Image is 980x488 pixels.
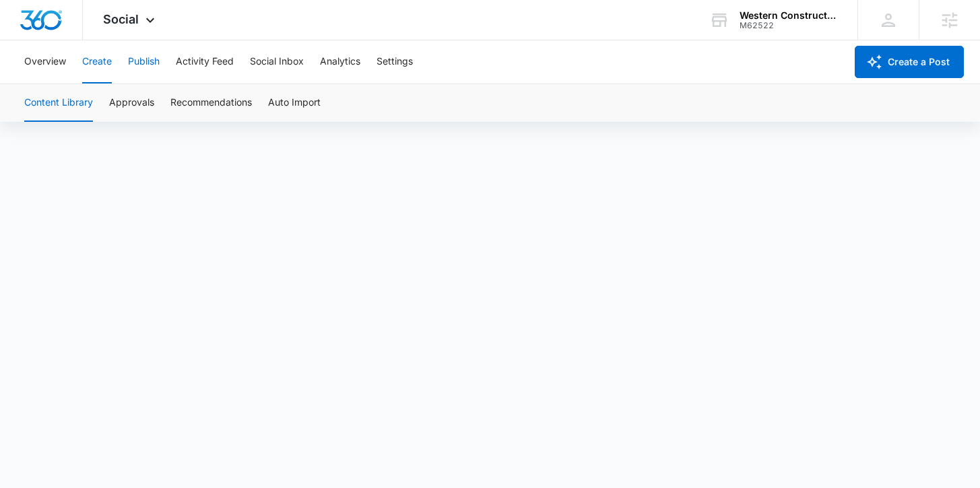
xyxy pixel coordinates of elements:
[740,21,838,30] div: account id
[855,46,964,78] button: Create a Post
[320,40,360,83] button: Analytics
[82,40,112,83] button: Create
[24,84,93,122] button: Content Library
[128,40,160,83] button: Publish
[176,40,234,83] button: Activity Feed
[103,12,139,26] span: Social
[109,84,154,122] button: Approvals
[250,40,304,83] button: Social Inbox
[170,84,252,122] button: Recommendations
[377,40,413,83] button: Settings
[24,40,66,83] button: Overview
[740,10,838,21] div: account name
[268,84,321,122] button: Auto Import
